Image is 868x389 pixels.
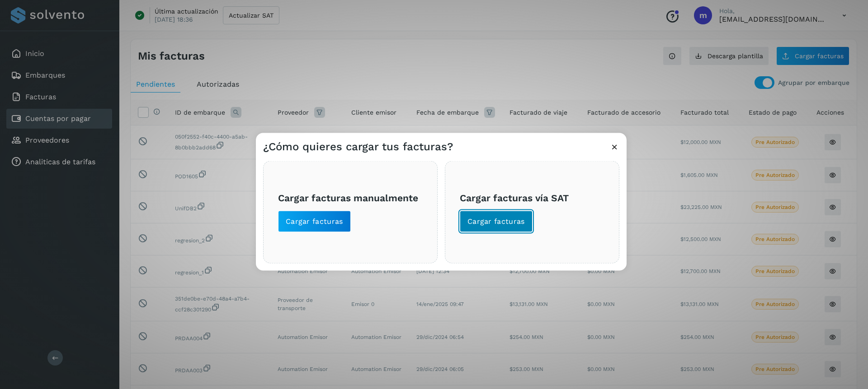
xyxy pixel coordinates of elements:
button: Cargar facturas [460,211,533,232]
h3: Cargar facturas manualmente [278,192,423,203]
span: Cargar facturas [286,217,343,227]
button: Cargar facturas [278,211,351,232]
span: Cargar facturas [467,217,525,227]
h3: ¿Cómo quieres cargar tus facturas? [263,140,453,153]
h3: Cargar facturas vía SAT [460,192,604,203]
